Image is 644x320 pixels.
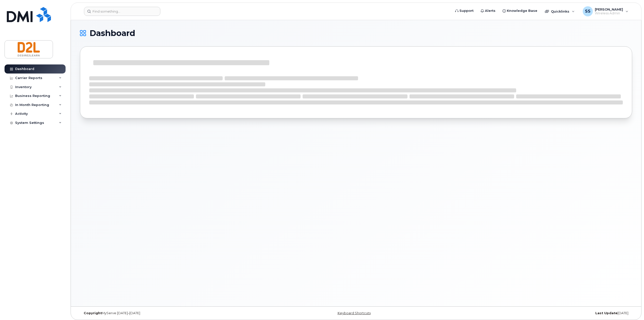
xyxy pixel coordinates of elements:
[80,311,264,315] div: MyServe [DATE]–[DATE]
[338,311,371,315] a: Keyboard Shortcuts
[595,311,618,315] strong: Last Update
[90,29,135,37] span: Dashboard
[84,311,102,315] strong: Copyright
[448,311,632,315] div: [DATE]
